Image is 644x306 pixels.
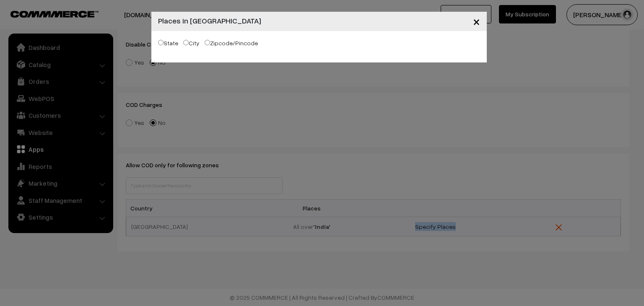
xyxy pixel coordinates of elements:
h4: Places in [GEOGRAPHIC_DATA] [158,15,261,26]
span: × [473,13,480,29]
button: Close [466,8,487,34]
input: City [183,40,189,45]
label: State [158,39,178,47]
input: Zipcode/Pincode [205,40,210,45]
label: City [183,39,200,47]
input: State [158,40,164,45]
label: Zipcode/Pincode [205,39,258,47]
